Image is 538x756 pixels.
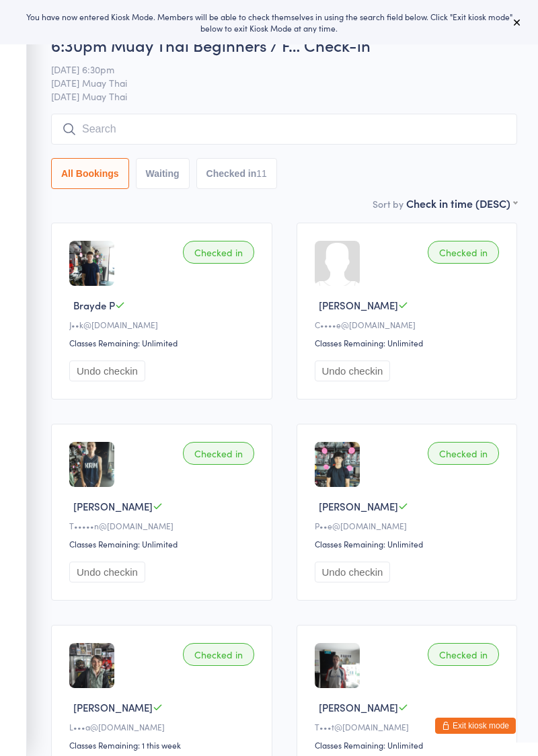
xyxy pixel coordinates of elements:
[319,499,398,513] span: [PERSON_NAME]
[319,700,398,714] span: [PERSON_NAME]
[69,739,258,751] div: Classes Remaining: 1 this week
[183,241,254,264] div: Checked in
[319,298,398,312] span: [PERSON_NAME]
[69,721,258,732] div: L•••a@[DOMAIN_NAME]
[69,319,258,330] div: J••k@[DOMAIN_NAME]
[183,442,254,465] div: Checked in
[73,700,153,714] span: [PERSON_NAME]
[51,63,496,76] span: [DATE] 6:30pm
[406,196,517,211] div: Check in time (DESC)
[69,442,114,487] img: image1714380085.png
[69,643,114,688] img: image1753950209.png
[51,114,517,145] input: Search
[69,361,145,381] button: Undo checkin
[315,538,504,550] div: Classes Remaining: Unlimited
[136,158,190,189] button: Waiting
[51,89,517,103] span: [DATE] Muay Thai
[256,168,267,179] div: 11
[183,643,254,666] div: Checked in
[315,721,504,732] div: T•••t@[DOMAIN_NAME]
[315,562,391,582] button: Undo checkin
[196,158,277,189] button: Checked in11
[315,337,504,348] div: Classes Remaining: Unlimited
[69,562,145,582] button: Undo checkin
[69,538,258,550] div: Classes Remaining: Unlimited
[428,241,499,264] div: Checked in
[315,520,504,531] div: P••e@[DOMAIN_NAME]
[73,298,115,312] span: Brayde P
[51,34,517,56] h2: 6:30pm Muay Thai Beginners / F… Check-in
[73,499,153,513] span: [PERSON_NAME]
[435,718,516,734] button: Exit kiosk mode
[373,197,403,211] label: Sort by
[69,337,258,348] div: Classes Remaining: Unlimited
[69,241,114,286] img: image1759819462.png
[315,739,504,751] div: Classes Remaining: Unlimited
[315,643,360,688] img: image1745314385.png
[428,643,499,666] div: Checked in
[51,76,496,89] span: [DATE] Muay Thai
[315,361,391,381] button: Undo checkin
[428,442,499,465] div: Checked in
[22,11,516,34] div: You have now entered Kiosk Mode. Members will be able to check themselves in using the search fie...
[51,158,129,189] button: All Bookings
[315,442,360,487] img: image1729837664.png
[69,520,258,531] div: T•••••n@[DOMAIN_NAME]
[315,319,504,330] div: C••••e@[DOMAIN_NAME]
